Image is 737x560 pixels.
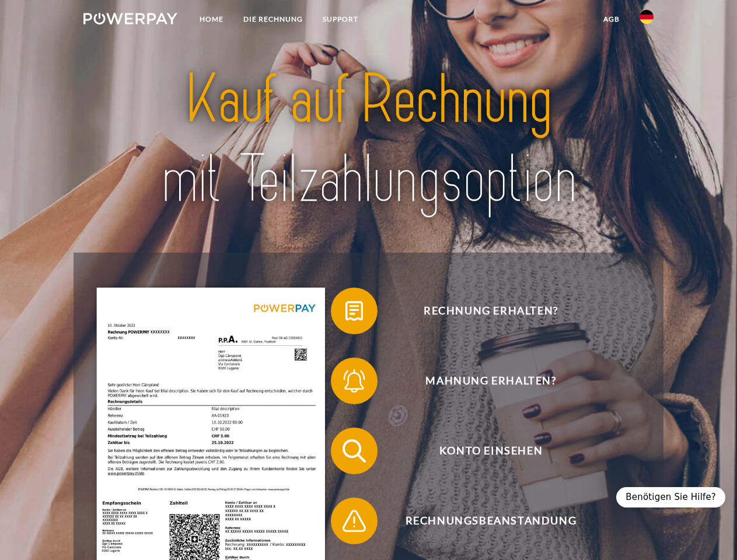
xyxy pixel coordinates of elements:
a: DIE RECHNUNG [233,9,313,30]
img: qb_bill.svg [340,296,369,325]
a: agb [593,9,630,30]
a: Home [190,9,233,30]
img: qb_warning.svg [340,506,369,535]
img: logo-powerpay-white.svg [83,13,177,24]
span: Rechnung erhalten? [348,288,634,334]
img: qb_search.svg [340,436,369,466]
button: Rechnung erhalten? [331,288,634,334]
button: Mahnung erhalten? [331,358,634,404]
span: Rechnungsbeanstandung [348,498,634,544]
button: Konto einsehen [331,428,634,474]
img: qb_bell.svg [340,366,369,395]
button: Rechnungsbeanstandung [331,498,634,544]
img: title-powerpay_de.svg [111,56,626,223]
a: SUPPORT [313,9,368,30]
span: Mahnung erhalten? [348,358,634,404]
div: Benötigen Sie Hilfe? [616,487,725,508]
img: de [640,10,654,24]
span: Konto einsehen [348,428,634,474]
